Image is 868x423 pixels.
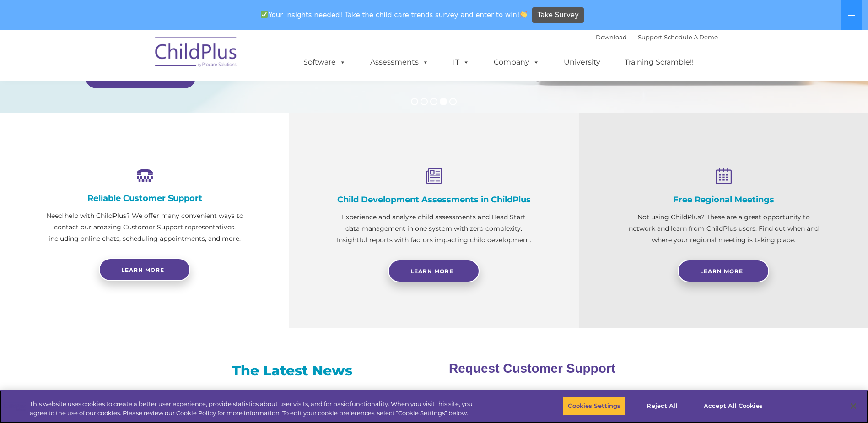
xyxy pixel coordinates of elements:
a: Download [596,33,627,41]
span: Learn More [700,268,743,275]
span: Phone number [127,98,166,105]
a: Training Scramble!! [615,53,703,71]
a: University [555,53,609,71]
font: | [596,33,718,41]
h4: Reliable Customer Support [46,193,243,203]
a: Software [294,53,355,71]
div: This website uses cookies to create a better user experience, provide statistics about user visit... [30,400,477,418]
span: Learn More [410,268,453,275]
h3: The Latest News [165,362,419,380]
a: Assessments [361,53,438,71]
button: Cookies Settings [563,396,625,416]
a: Support [638,33,662,41]
span: Last name [127,60,155,67]
a: Learn More [678,260,769,282]
p: Not using ChildPlus? These are a great opportunity to network and learn from ChildPlus users. Fin... [625,211,822,246]
span: Your insights needed! Take the child care trends survey and enter to win! [257,6,531,24]
h4: Child Development Assessments in ChildPlus [335,195,533,205]
a: IT [444,53,479,71]
img: ✅ [261,11,268,18]
a: Learn more [99,258,190,281]
h4: Free Regional Meetings [625,195,822,205]
a: Learn More [388,260,480,282]
span: Take Survey [538,7,579,23]
a: Schedule A Demo [664,33,718,41]
button: Reject All [634,396,691,416]
img: ChildPlus by Procare Solutions [151,31,242,76]
a: Company [485,53,549,71]
p: Need help with ChildPlus? We offer many convenient ways to contact our amazing Customer Support r... [46,210,243,244]
span: Learn more [121,266,164,273]
button: Accept All Cookies [699,396,768,416]
a: Take Survey [532,7,584,23]
img: 👏 [520,11,527,18]
button: Close [843,396,863,416]
p: Experience and analyze child assessments and Head Start data management in one system with zero c... [335,211,533,246]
